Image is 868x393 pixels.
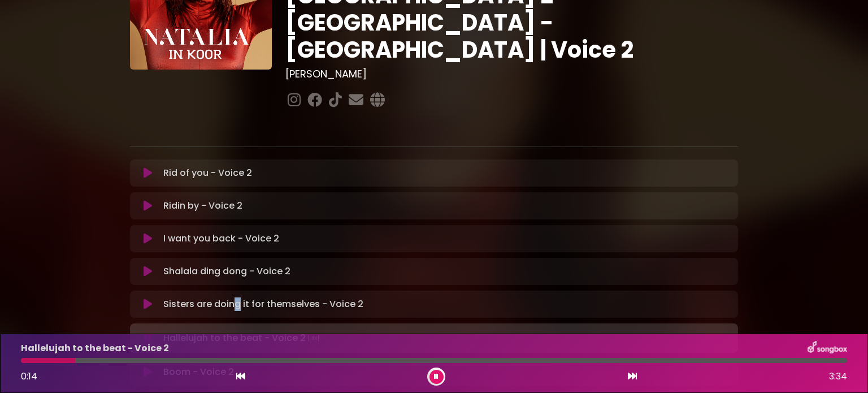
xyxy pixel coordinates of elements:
[163,232,279,245] p: I want you back - Voice 2
[163,297,363,311] p: Sisters are doing it for themselves - Voice 2
[163,166,252,180] p: Rid of you - Voice 2
[306,330,322,346] img: waveform4.gif
[829,370,847,383] span: 3:34
[21,342,169,355] p: Hallelujah to the beat - Voice 2
[163,265,290,278] p: Shalala ding dong - Voice 2
[163,199,242,213] p: Ridin by - Voice 2
[808,341,847,356] img: songbox-logo-white.png
[163,330,322,346] p: Hallelujah to the beat - Voice 2
[21,370,37,383] span: 0:14
[285,68,738,80] h3: [PERSON_NAME]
